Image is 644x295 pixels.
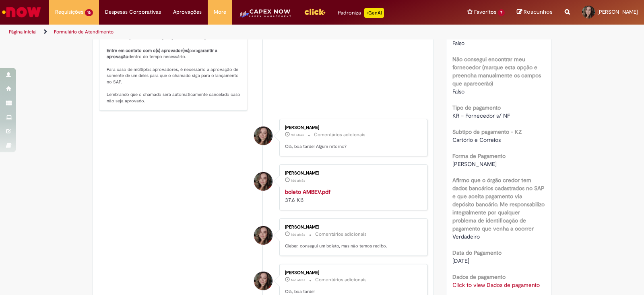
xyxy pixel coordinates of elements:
time: 15/09/2025 12:54:38 [291,232,305,237]
time: 22/09/2025 12:51:35 [291,133,304,137]
span: Falso [452,39,464,47]
span: 16d atrás [291,178,305,183]
small: Comentários adicionais [314,131,365,138]
ul: Trilhas de página [6,25,423,39]
div: [PERSON_NAME] [285,125,419,130]
div: 37.6 KB [285,188,419,204]
a: Click to view Dados de pagamento [452,281,540,289]
span: [DATE] [452,257,469,264]
p: Seu chamado teve a documentação validada e foi enviado para aprovação da(s) seguinte(s) pessoa(s)... [107,9,241,104]
div: Padroniza [338,8,384,18]
b: Não consegui encontrar meu fornecedor (marque esta opção e preencha manualmente os campos que apa... [452,56,541,87]
div: Jhenniffer Horrarha De Moraes Muniz [254,226,272,245]
span: Despesas Corporativas [105,8,161,16]
div: Jhenniffer Horrarha De Moraes Muniz [254,127,272,145]
time: 15/09/2025 12:54:43 [291,178,305,183]
span: Requisições [55,8,83,16]
a: boleto AMBEV.pdf [285,188,330,195]
span: [PERSON_NAME] [597,8,638,15]
time: 15/09/2025 12:54:18 [291,278,305,283]
p: +GenAi [364,8,384,18]
span: 16 [85,9,93,16]
b: Entre em contato com o(s) aprovador(es) [107,48,189,54]
p: Cleber, consegui um boleto, mas não temos recibo. [285,243,419,249]
b: Subtipo de pagamento - KZ [452,128,522,135]
div: [PERSON_NAME] [285,270,419,275]
div: [PERSON_NAME] [285,225,419,230]
span: More [214,8,226,16]
span: Cartório e Correios [452,136,501,143]
span: 9d atrás [291,133,304,137]
b: Afirmo que o órgão credor tem dados bancários cadastrados no SAP e que aceita pagamento via depós... [452,177,545,232]
img: CapexLogo5.png [238,8,292,24]
span: Rascunhos [524,8,553,16]
img: click_logo_yellow_360x200.png [304,6,326,18]
span: Falso [452,88,464,95]
img: ServiceNow [1,4,42,20]
span: Aprovações [173,8,202,16]
a: Página inicial [9,29,37,35]
b: Dados de pagamento [452,273,506,280]
span: KR – Fornecedor s/ NF [452,112,510,119]
b: garantir a aprovação [107,48,219,60]
span: 16d atrás [291,278,305,283]
span: Favoritos [474,8,496,16]
span: 7 [498,9,505,16]
b: Tipo de pagamento [452,104,501,111]
a: Rascunhos [517,8,553,16]
a: Formulário de Atendimento [54,29,114,35]
span: [PERSON_NAME] [452,160,497,168]
div: [PERSON_NAME] [285,171,419,176]
small: Comentários adicionais [315,276,367,283]
div: Jhenniffer Horrarha De Moraes Muniz [254,272,272,290]
b: Forma de Pagamento [452,152,506,160]
div: Jhenniffer Horrarha De Moraes Muniz [254,172,272,191]
b: Data do Pagamento [452,249,502,256]
p: Olá, boa tarde! Algum retorno? [285,143,419,150]
span: 16d atrás [291,232,305,237]
span: Verdadeiro [452,233,480,240]
small: Comentários adicionais [315,231,367,238]
p: Olá, boa tarde! [285,289,419,295]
